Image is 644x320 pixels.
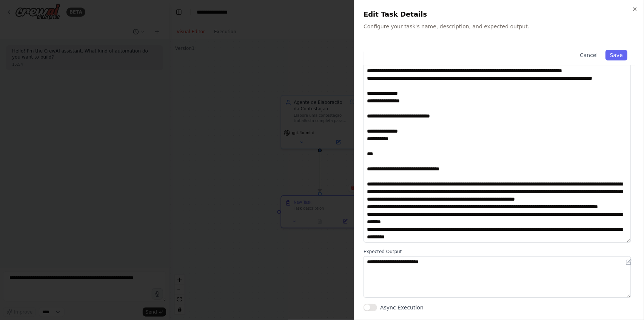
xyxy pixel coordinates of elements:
h2: Edit Task Details [364,9,635,20]
label: Expected Output [364,249,635,255]
label: Async Execution [380,304,424,311]
button: Open in editor [624,258,633,267]
p: Configure your task's name, description, and expected output. [364,23,635,30]
button: Cancel [575,50,602,60]
button: Save [605,50,627,60]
